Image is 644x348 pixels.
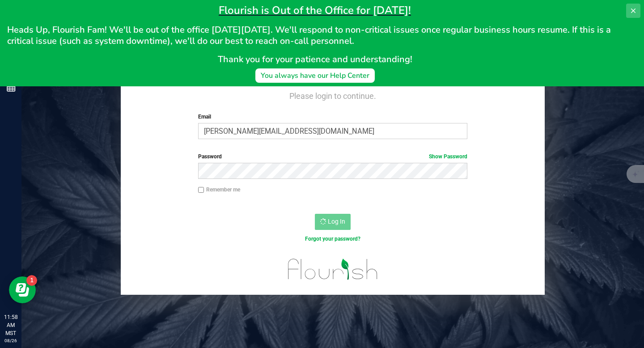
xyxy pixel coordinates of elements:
a: Show Password [429,153,467,160]
span: Flourish is Out of the Office for [DATE]! [219,3,411,17]
label: Email [198,113,467,121]
input: Remember me [198,187,204,193]
span: Password [198,153,222,160]
iframe: Resource center unread badge [26,275,37,286]
a: Forgot your password? [305,236,360,242]
p: 08/26 [4,337,17,344]
inline-svg: Reports [7,84,16,93]
div: You always have our Help Center [261,70,369,81]
button: Log In [315,214,351,230]
img: flourish_logo.svg [280,252,386,286]
label: Remember me [198,186,240,194]
p: 11:58 AM MST [4,313,17,337]
h4: Please login to continue. [121,89,545,100]
span: Thank you for your patience and understanding! [218,53,412,65]
span: Log In [328,218,345,225]
span: Heads Up, Flourish Fam! We'll be out of the office [DATE][DATE]. We'll respond to non-critical is... [7,24,613,47]
iframe: Resource center [9,276,36,303]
